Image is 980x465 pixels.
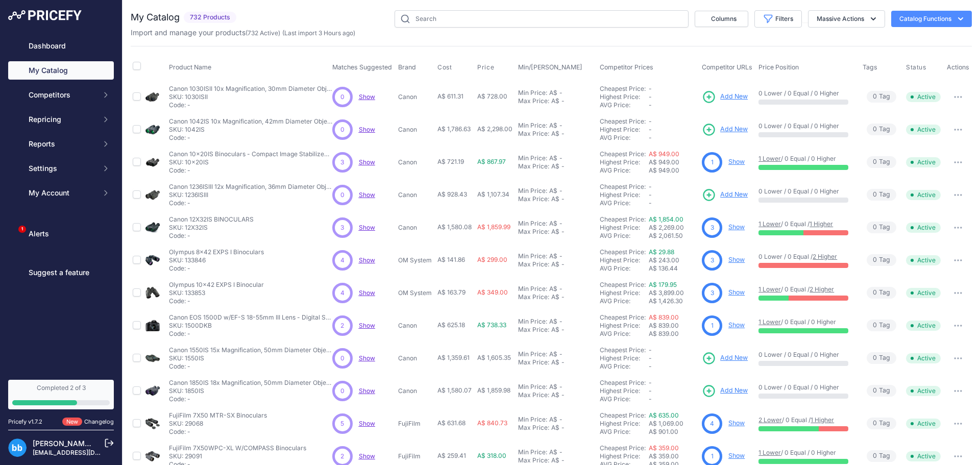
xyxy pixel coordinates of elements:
p: Code: - [169,166,332,175]
p: Code: - [169,134,332,142]
span: Min/[PERSON_NAME] [518,63,582,71]
span: Active [906,255,941,265]
span: 0 [873,92,877,102]
div: Max Price: [518,130,549,138]
div: A$ 2,061.50 [649,232,698,240]
a: Add New [702,90,748,104]
div: AVG Price: [600,166,649,175]
span: Show [359,224,375,231]
span: Tag [867,91,896,103]
span: A$ 141.86 [437,256,465,263]
div: AVG Price: [600,101,649,109]
p: 0 Lower / 0 Equal / 0 Higher [758,89,852,97]
a: Changelog [84,418,114,425]
span: Add New [720,190,748,200]
div: Highest Price: [600,126,649,134]
span: A$ 949.00 [649,158,679,166]
div: A$ [551,293,559,301]
span: Tags [863,63,877,71]
div: Max Price: [518,293,549,301]
p: SKU: 133853 [169,289,264,297]
span: Active [906,190,941,200]
a: Dashboard [8,37,114,55]
div: A$ 949.00 [649,166,698,175]
span: A$ 163.79 [437,288,465,296]
button: Competitors [8,86,114,104]
span: Tag [867,222,896,233]
div: A$ [549,350,557,358]
a: 2 Higher [810,285,834,293]
div: A$ [549,252,557,260]
span: Competitor URLs [702,63,752,71]
span: Show [359,158,375,166]
a: Show [359,289,375,297]
div: - [559,260,565,268]
span: Competitors [29,90,95,100]
p: SKU: 10x20IS [169,158,332,166]
div: - [559,162,565,170]
a: Show [728,452,745,459]
p: Canon [398,191,433,199]
span: A$ 3,899.00 [649,289,684,297]
span: A$ 611.31 [437,92,463,100]
p: SKU: 12X32IS [169,224,254,232]
span: Tag [867,189,896,201]
span: A$ 243.00 [649,256,679,264]
a: Show [728,321,745,329]
span: Tag [867,287,896,299]
span: A$ 728.00 [477,92,507,100]
span: - [649,101,652,109]
div: A$ [551,260,559,268]
span: Settings [29,163,95,174]
div: A$ [549,187,557,195]
span: - [649,183,652,190]
div: A$ 1,426.30 [649,297,698,305]
button: Status [906,63,928,71]
button: Massive Actions [808,10,885,28]
p: / 0 Equal / 0 Higher [758,155,852,163]
div: Highest Price: [600,224,649,232]
p: Canon 1030ISII 10x Magnification, 30mm Diameter Objective Lens, Improved OIS [169,85,332,93]
p: Canon [398,322,433,330]
img: Pricefy Logo [8,10,82,20]
div: - [559,326,565,334]
span: Show [359,387,375,395]
span: Tag [867,156,896,168]
p: Canon [398,158,433,166]
span: Show [359,354,375,362]
a: 2 Higher [813,253,837,260]
span: Active [906,92,941,102]
p: Canon 10x20IS Binoculars - Compact Image Stabilized Binoculars [169,150,332,158]
button: Settings [8,159,114,178]
span: Competitor Prices [600,63,653,71]
a: Show [728,419,745,427]
p: Canon 1550IS 15x Magnification, 50mm Diameter Objective Lens, OIS, 3m Minimum Focal Distance [169,346,332,354]
span: 1 [711,158,714,167]
div: Min Price: [518,187,547,195]
span: 0 [873,125,877,134]
div: Highest Price: [600,93,649,101]
span: Tag [867,352,896,364]
span: 0 [340,125,345,134]
a: 1 Lower [758,449,781,456]
nav: Sidebar [8,37,114,368]
a: Show [359,93,375,101]
span: Show [359,420,375,427]
span: Tag [867,124,896,135]
div: A$ [551,326,559,334]
span: A$ 1,859.99 [477,223,510,231]
div: A$ 839.00 [649,330,698,338]
a: A$ 29.88 [649,248,674,256]
p: Olympus 8x42 EXPS I Binoculars [169,248,264,256]
div: AVG Price: [600,232,649,240]
span: (Last import 3 Hours ago) [282,29,355,37]
span: - [649,134,652,141]
p: 0 Lower / 0 Equal / 0 Higher [758,351,852,359]
a: Cheapest Price: [600,346,646,354]
a: [EMAIL_ADDRESS][DOMAIN_NAME] [33,449,139,456]
div: Max Price: [518,260,549,268]
p: Code: - [169,199,332,207]
input: Search [395,10,689,28]
span: A$ 1,580.08 [437,223,472,231]
div: - [559,97,565,105]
